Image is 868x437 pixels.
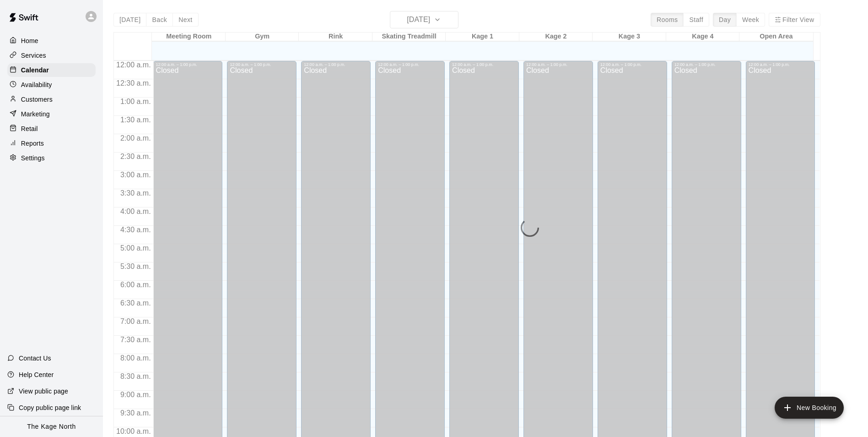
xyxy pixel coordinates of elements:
a: Reports [7,137,96,150]
p: Retail [21,124,38,133]
div: 12:00 a.m. – 1:00 p.m. [156,62,220,67]
div: 12:00 a.m. – 1:00 p.m. [526,62,590,67]
div: Meeting Room [152,33,225,41]
div: 12:00 a.m. – 1:00 p.m. [749,62,813,67]
div: 12:00 a.m. – 1:00 p.m. [452,62,516,67]
span: 6:00 a.m. [118,281,153,289]
span: 7:00 a.m. [118,317,153,325]
a: Retail [7,122,96,136]
span: 7:30 a.m. [118,336,153,344]
div: Kage 4 [666,33,739,41]
p: Calendar [21,66,49,75]
div: 12:00 a.m. – 1:00 p.m. [674,62,739,67]
span: 1:00 a.m. [118,98,153,105]
span: 8:00 a.m. [118,354,153,362]
span: 3:30 a.m. [118,189,153,197]
span: 1:30 a.m. [118,116,153,124]
div: Gym [226,33,299,41]
span: 4:30 a.m. [118,226,153,234]
span: 8:30 a.m. [118,372,153,380]
a: Marketing [7,107,96,121]
a: Calendar [7,63,96,77]
div: Kage 1 [446,33,519,41]
p: Settings [21,153,45,163]
span: 9:30 a.m. [118,409,153,417]
p: Contact Us [19,354,51,363]
span: 12:00 a.m. [114,61,153,69]
span: 2:30 a.m. [118,153,153,160]
div: 12:00 a.m. – 1:00 p.m. [304,62,368,67]
a: Settings [7,151,96,165]
p: View public page [19,387,68,396]
span: 5:00 a.m. [118,244,153,252]
p: Availability [21,80,52,89]
p: Marketing [21,109,50,119]
div: 12:00 a.m. – 1:00 p.m. [378,62,442,67]
a: Customers [7,93,96,106]
div: Kage 2 [519,33,593,41]
span: 2:00 a.m. [118,134,153,142]
div: Open Area [739,33,813,41]
p: Home [21,36,38,45]
p: Copy public page link [19,403,81,412]
div: Rink [299,33,372,41]
div: 12:00 a.m. – 1:00 p.m. [600,62,664,67]
a: Services [7,49,96,62]
a: Availability [7,78,96,92]
p: Help Center [19,370,54,379]
div: 12:00 a.m. – 1:00 p.m. [230,62,294,67]
span: 3:00 a.m. [118,171,153,179]
a: Home [7,34,96,48]
span: 12:30 a.m. [114,79,153,87]
span: 4:00 a.m. [118,208,153,215]
div: Skating Treadmill [372,33,446,41]
p: Services [21,51,46,60]
div: Kage 3 [593,33,666,41]
span: 10:00 a.m. [114,427,153,435]
p: Customers [21,95,53,104]
span: 6:30 a.m. [118,299,153,307]
p: The Kage North [27,422,76,432]
span: 5:30 a.m. [118,262,153,270]
span: 9:00 a.m. [118,391,153,399]
p: Reports [21,139,44,148]
button: add [775,397,844,419]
